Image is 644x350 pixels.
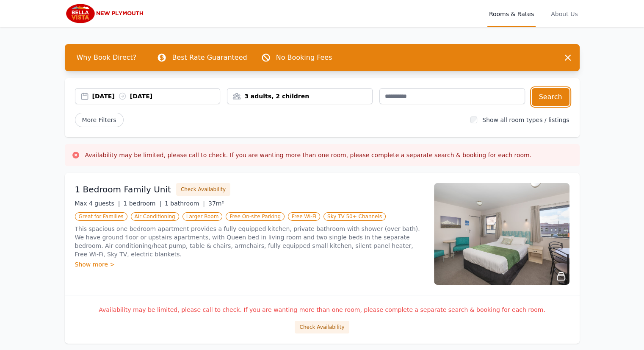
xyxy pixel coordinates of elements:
[70,49,144,66] span: Why Book Direct?
[165,200,205,207] span: 1 bathroom |
[227,92,372,100] div: 3 adults, 2 children
[295,321,349,333] button: Check Availability
[208,200,224,207] span: 37m²
[75,113,124,127] span: More Filters
[182,212,223,221] span: Larger Room
[226,212,285,221] span: Free On-site Parking
[85,151,532,159] h3: Availability may be limited, please call to check. If you are wanting more than one room, please ...
[482,117,569,123] label: Show all room types / listings
[172,53,247,63] p: Best Rate Guaranteed
[75,260,424,269] div: Show more >
[75,183,171,195] h3: 1 Bedroom Family Unit
[75,212,127,221] span: Great for Families
[131,212,179,221] span: Air Conditioning
[75,200,120,207] span: Max 4 guests |
[276,53,332,63] p: No Booking Fees
[92,92,220,100] div: [DATE] [DATE]
[288,212,320,221] span: Free Wi-Fi
[75,306,569,314] p: Availability may be limited, please call to check. If you are wanting more than one room, please ...
[176,183,230,196] button: Check Availability
[75,225,424,258] p: This spacious one bedroom apartment provides a fully equipped kitchen, private bathroom with show...
[65,3,146,24] img: Bella Vista New Plymouth
[123,200,161,207] span: 1 bedroom |
[323,212,386,221] span: Sky TV 50+ Channels
[532,88,569,106] button: Search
